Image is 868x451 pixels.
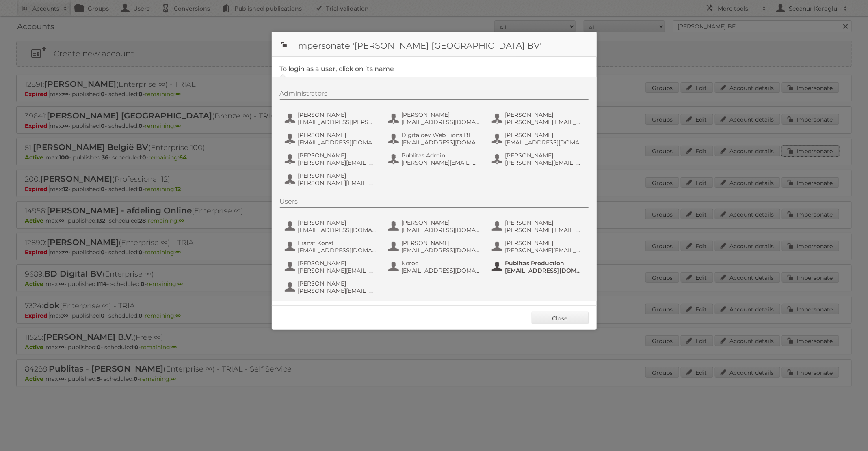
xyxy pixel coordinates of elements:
[284,218,379,234] button: [PERSON_NAME] [EMAIL_ADDRESS][DOMAIN_NAME]
[298,179,377,187] span: [PERSON_NAME][EMAIL_ADDRESS][DOMAIN_NAME]
[280,65,394,73] legend: To login as a user, click on its name
[298,139,377,146] span: [EMAIL_ADDRESS][DOMAIN_NAME]
[402,139,481,146] span: [EMAIL_ADDRESS][DOMAIN_NAME]
[387,238,483,255] button: [PERSON_NAME] [EMAIL_ADDRESS][DOMAIN_NAME]
[402,267,481,274] span: [EMAIL_ADDRESS][DOMAIN_NAME]
[402,131,481,139] span: Digitaldev Web Lions BE
[298,247,377,254] span: [EMAIL_ADDRESS][DOMAIN_NAME]
[402,159,481,166] span: [PERSON_NAME][EMAIL_ADDRESS][PERSON_NAME][DOMAIN_NAME]
[387,218,483,234] button: [PERSON_NAME] [EMAIL_ADDRESS][DOMAIN_NAME]
[402,152,481,159] span: Publitas Admin
[387,110,483,127] button: [PERSON_NAME] [EMAIL_ADDRESS][DOMAIN_NAME]
[402,260,481,267] span: Neroc
[298,226,377,234] span: [EMAIL_ADDRESS][DOMAIN_NAME]
[284,238,379,255] button: Franst Konst [EMAIL_ADDRESS][DOMAIN_NAME]
[505,139,584,146] span: [EMAIL_ADDRESS][DOMAIN_NAME]
[532,312,589,324] a: Close
[491,218,587,234] button: [PERSON_NAME] [PERSON_NAME][EMAIL_ADDRESS][DOMAIN_NAME]
[298,111,377,118] span: [PERSON_NAME]
[505,260,584,267] span: Publitas Production
[387,151,483,167] button: Publitas Admin [PERSON_NAME][EMAIL_ADDRESS][PERSON_NAME][DOMAIN_NAME]
[402,239,481,247] span: [PERSON_NAME]
[491,110,587,127] button: [PERSON_NAME] [PERSON_NAME][EMAIL_ADDRESS][DOMAIN_NAME]
[284,131,379,147] button: [PERSON_NAME] [EMAIL_ADDRESS][DOMAIN_NAME]
[505,219,584,226] span: [PERSON_NAME]
[284,110,379,127] button: [PERSON_NAME] [EMAIL_ADDRESS][PERSON_NAME][DOMAIN_NAME]
[298,280,377,287] span: [PERSON_NAME]
[505,159,584,166] span: [PERSON_NAME][EMAIL_ADDRESS][DOMAIN_NAME]
[387,131,483,147] button: Digitaldev Web Lions BE [EMAIL_ADDRESS][DOMAIN_NAME]
[505,131,584,139] span: [PERSON_NAME]
[402,111,481,118] span: [PERSON_NAME]
[505,118,584,126] span: [PERSON_NAME][EMAIL_ADDRESS][DOMAIN_NAME]
[284,171,379,187] button: [PERSON_NAME] [PERSON_NAME][EMAIL_ADDRESS][DOMAIN_NAME]
[298,267,377,274] span: [PERSON_NAME][EMAIL_ADDRESS][PERSON_NAME][DOMAIN_NAME]
[298,118,377,126] span: [EMAIL_ADDRESS][PERSON_NAME][DOMAIN_NAME]
[387,259,483,275] button: Neroc [EMAIL_ADDRESS][DOMAIN_NAME]
[280,90,589,100] div: Administrators
[505,239,584,247] span: [PERSON_NAME]
[298,260,377,267] span: [PERSON_NAME]
[272,32,597,57] h1: Impersonate '[PERSON_NAME] [GEOGRAPHIC_DATA] BV'
[491,238,587,255] button: [PERSON_NAME] [PERSON_NAME][EMAIL_ADDRESS][PERSON_NAME][DOMAIN_NAME]
[505,267,584,274] span: [EMAIL_ADDRESS][DOMAIN_NAME]
[491,131,587,147] button: [PERSON_NAME] [EMAIL_ADDRESS][DOMAIN_NAME]
[284,151,379,167] button: [PERSON_NAME] [PERSON_NAME][EMAIL_ADDRESS][DOMAIN_NAME]
[402,118,481,126] span: [EMAIL_ADDRESS][DOMAIN_NAME]
[505,152,584,159] span: [PERSON_NAME]
[298,159,377,166] span: [PERSON_NAME][EMAIL_ADDRESS][DOMAIN_NAME]
[298,172,377,179] span: [PERSON_NAME]
[402,226,481,234] span: [EMAIL_ADDRESS][DOMAIN_NAME]
[505,111,584,118] span: [PERSON_NAME]
[491,151,587,167] button: [PERSON_NAME] [PERSON_NAME][EMAIL_ADDRESS][DOMAIN_NAME]
[505,247,584,254] span: [PERSON_NAME][EMAIL_ADDRESS][PERSON_NAME][DOMAIN_NAME]
[505,226,584,234] span: [PERSON_NAME][EMAIL_ADDRESS][DOMAIN_NAME]
[402,219,481,226] span: [PERSON_NAME]
[284,259,379,275] button: [PERSON_NAME] [PERSON_NAME][EMAIL_ADDRESS][PERSON_NAME][DOMAIN_NAME]
[298,287,377,294] span: [PERSON_NAME][EMAIL_ADDRESS][DOMAIN_NAME]
[298,131,377,139] span: [PERSON_NAME]
[402,247,481,254] span: [EMAIL_ADDRESS][DOMAIN_NAME]
[284,279,379,295] button: [PERSON_NAME] [PERSON_NAME][EMAIL_ADDRESS][DOMAIN_NAME]
[298,219,377,226] span: [PERSON_NAME]
[298,239,377,247] span: Franst Konst
[298,152,377,159] span: [PERSON_NAME]
[491,259,587,275] button: Publitas Production [EMAIL_ADDRESS][DOMAIN_NAME]
[280,198,589,208] div: Users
